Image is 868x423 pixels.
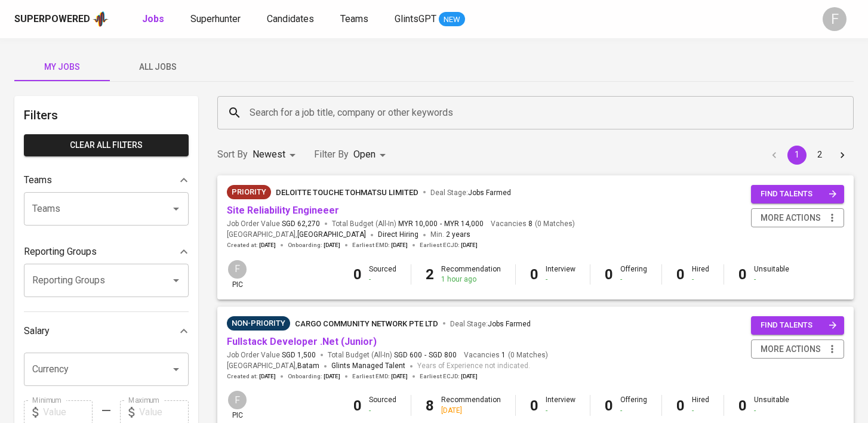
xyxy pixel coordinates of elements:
[439,14,465,26] span: NEW
[676,397,685,414] b: 0
[441,406,501,416] div: [DATE]
[93,10,109,28] img: app logo
[190,13,241,24] span: Superhunter
[24,168,189,192] div: Teams
[168,361,184,378] button: Open
[352,241,408,249] span: Earliest EMD :
[761,342,821,357] span: more actions
[227,390,248,410] div: F
[328,350,457,360] span: Total Budget (All-In)
[353,397,362,414] b: 0
[751,316,844,335] button: find talents
[620,274,647,285] div: -
[394,350,422,360] span: SGD 600
[546,406,575,416] div: -
[823,7,847,31] div: F
[369,274,396,285] div: -
[24,240,189,264] div: Reporting Groups
[227,372,276,381] span: Created at :
[391,372,408,381] span: [DATE]
[450,320,531,328] span: Deal Stage :
[546,264,575,285] div: Interview
[833,146,852,165] button: Go to next page
[426,266,434,283] b: 2
[369,264,396,285] div: Sourced
[429,350,457,360] span: SGD 800
[282,219,320,229] span: SGD 62,270
[468,189,511,197] span: Jobs Farmed
[620,264,647,285] div: Offering
[227,259,248,290] div: pic
[282,350,316,360] span: SGD 1,500
[440,219,442,229] span: -
[14,13,90,26] div: Superpowered
[446,230,470,239] span: 2 years
[395,12,465,27] a: GlintsGPT NEW
[227,259,248,280] div: F
[605,397,613,414] b: 0
[546,395,575,415] div: Interview
[352,372,408,381] span: Earliest EMD :
[692,274,709,285] div: -
[267,12,316,27] a: Candidates
[142,12,167,27] a: Jobs
[620,406,647,416] div: -
[267,13,314,24] span: Candidates
[605,266,613,283] b: 0
[353,266,362,283] b: 0
[692,264,709,285] div: Hired
[227,186,271,198] span: Priority
[424,350,426,360] span: -
[754,406,789,416] div: -
[369,395,396,415] div: Sourced
[378,230,418,239] span: Direct Hiring
[227,205,339,216] a: Site Reliability Engineeer
[227,336,377,347] a: Fullstack Developer .Net (Junior)
[253,144,300,166] div: Newest
[738,266,747,283] b: 0
[324,241,340,249] span: [DATE]
[391,241,408,249] span: [DATE]
[530,397,538,414] b: 0
[227,360,319,372] span: [GEOGRAPHIC_DATA] ,
[297,229,366,241] span: [GEOGRAPHIC_DATA]
[353,144,390,166] div: Open
[530,266,538,283] b: 0
[620,395,647,415] div: Offering
[692,406,709,416] div: -
[464,350,548,360] span: Vacancies ( 0 Matches )
[217,147,248,162] p: Sort By
[430,189,511,197] span: Deal Stage :
[787,146,807,165] button: page 1
[227,241,276,249] span: Created at :
[426,397,434,414] b: 8
[117,60,198,75] span: All Jobs
[168,272,184,289] button: Open
[488,320,531,328] span: Jobs Farmed
[500,350,506,360] span: 1
[168,200,184,217] button: Open
[692,395,709,415] div: Hired
[461,241,478,249] span: [DATE]
[190,12,243,27] a: Superhunter
[754,395,789,415] div: Unsuitable
[369,406,396,416] div: -
[395,13,436,24] span: GlintsGPT
[24,173,52,187] p: Teams
[259,241,276,249] span: [DATE]
[24,106,189,125] h6: Filters
[227,390,248,421] div: pic
[761,319,837,332] span: find talents
[288,241,340,249] span: Onboarding :
[340,12,371,27] a: Teams
[751,339,844,359] button: more actions
[33,138,179,153] span: Clear All filters
[420,241,478,249] span: Earliest ECJD :
[227,229,366,241] span: [GEOGRAPHIC_DATA] ,
[24,134,189,156] button: Clear All filters
[754,274,789,285] div: -
[444,219,484,229] span: MYR 14,000
[276,188,418,197] span: Deloitte Touche Tohmatsu Limited
[227,185,271,199] div: New Job received from Demand Team
[461,372,478,381] span: [DATE]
